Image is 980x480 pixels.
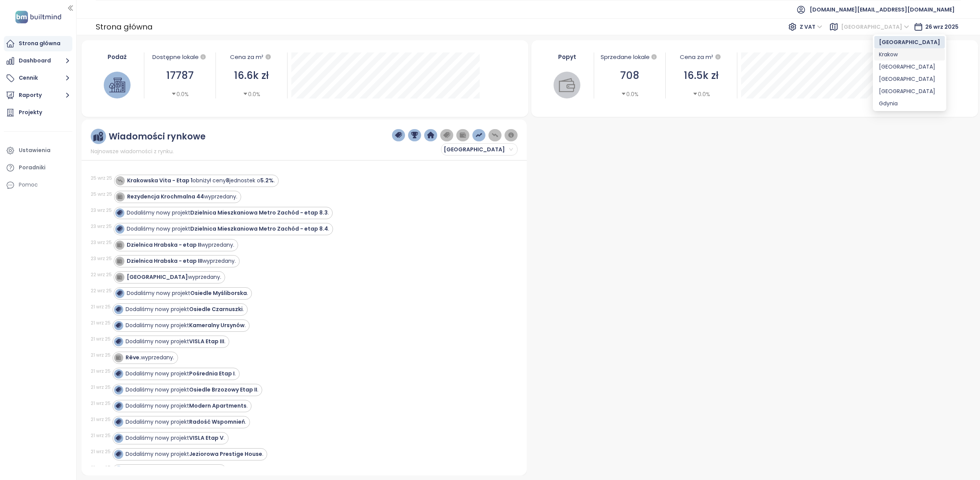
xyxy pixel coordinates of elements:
[693,91,698,97] span: caret-down
[116,435,121,441] img: icon
[621,91,626,97] span: caret-down
[4,70,72,86] button: Cennik
[189,418,245,426] strong: Radość Wspomnień
[116,403,121,408] img: icon
[126,402,248,410] div: Dodaliśmy nowy projekt .
[800,21,822,33] span: Z VAT
[126,418,246,426] div: Dodaliśmy nowy projekt .
[230,52,263,62] div: Cena za m²
[189,386,257,393] strong: Osiedle Brzozowy Etap II
[116,451,121,457] img: icon
[91,384,111,391] div: 21 wrz 25
[117,194,122,199] img: icon
[189,337,224,345] strong: VISLA Etap III
[126,450,263,458] div: Dodaliśmy nowy projekt .
[91,368,111,375] div: 21 wrz 25
[190,209,328,216] strong: Dzielnica Mieszkaniowa Metro Zachód - etap 8.3
[544,52,590,61] div: Popyt
[879,50,940,59] div: Krakow
[127,209,329,217] div: Dodaliśmy nowy projekt .
[4,177,72,193] div: Pomoc
[4,143,72,158] a: Ustawienia
[459,132,466,139] img: wallet-dark-grey.png
[443,132,450,139] img: price-tag-grey.png
[91,352,111,359] div: 21 wrz 25
[444,144,513,155] span: Warszawa
[4,88,72,103] button: Raporty
[243,91,248,97] span: caret-down
[411,132,418,139] img: trophy-dark-blue.png
[127,273,221,281] div: wyprzedany.
[220,68,283,84] div: 16.6k zł
[879,75,940,83] div: [GEOGRAPHIC_DATA]
[117,274,122,280] img: icon
[91,223,112,230] div: 23 wrz 25
[4,160,72,175] a: Poradniki
[127,273,188,281] strong: [GEOGRAPHIC_DATA]
[126,354,141,361] strong: Rêve.
[171,90,189,98] div: 0.0%
[91,255,112,262] div: 23 wrz 25
[91,400,111,407] div: 21 wrz 25
[148,68,212,84] div: 17787
[148,52,212,62] div: Dostępne lokale
[126,354,174,362] div: wyprzedany.
[13,9,64,25] img: logo
[189,402,247,410] strong: Modern Apartments
[126,386,258,394] div: Dodaliśmy nowy projekt .
[4,105,72,120] a: Projekty
[116,323,121,328] img: icon
[475,132,482,139] img: price-increases.png
[508,132,514,139] img: information-circle.png
[879,87,940,95] div: [GEOGRAPHIC_DATA]
[116,387,121,392] img: icon
[19,146,51,155] div: Ustawienia
[127,193,204,200] strong: Rezydencja Krochmalna 44
[427,132,434,139] img: home-dark-blue.png
[395,132,402,139] img: price-tag-dark-blue.png
[93,132,103,141] img: ruler
[91,416,111,423] div: 21 wrz 25
[874,48,945,61] div: Krakow
[127,241,201,249] strong: Dzielnica Hrabska - etap II
[879,99,940,108] div: Gdynia
[598,68,661,84] div: 708
[117,242,122,247] img: icon
[126,321,246,329] div: Dodaliśmy nowy projekt .
[91,336,111,342] div: 21 wrz 25
[171,91,176,97] span: caret-down
[19,39,60,48] div: Strona główna
[116,419,121,424] img: icon
[117,210,122,215] img: icon
[19,163,46,172] div: Poradniki
[116,306,121,312] img: icon
[127,257,236,265] div: wyprzedany.
[190,289,247,297] strong: Osiedle Myśliborska
[492,132,498,139] img: price-decreases.png
[19,108,42,117] div: Projekty
[127,193,237,201] div: wyprzedany.
[116,339,121,344] img: icon
[879,62,940,71] div: [GEOGRAPHIC_DATA]
[243,90,260,98] div: 0.0%
[117,258,122,264] img: icon
[91,319,111,326] div: 21 wrz 25
[670,68,733,84] div: 16.5k zł
[226,177,229,184] strong: 8
[189,450,262,458] strong: Jeziorowa Prestige House
[925,23,959,31] span: 26 wrz 2025
[127,225,329,233] div: Dodaliśmy nowy projekt .
[117,178,122,183] img: icon
[598,52,661,62] div: Sprzedane lokale
[109,132,206,141] div: Wiadomości rynkowe
[127,257,203,265] strong: Dzielnica Hrabska - etap III
[127,289,248,297] div: Dodaliśmy nowy projekt .
[91,432,111,439] div: 21 wrz 25
[126,305,244,313] div: Dodaliśmy nowy projekt .
[874,61,945,73] div: Gdańsk
[91,147,174,156] span: Najnowsze wiadomości z rynku.
[126,434,225,442] div: Dodaliśmy nowy projekt .
[91,464,111,471] div: 21 wrz 25
[91,239,112,246] div: 23 wrz 25
[189,434,224,442] strong: VISLA Etap V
